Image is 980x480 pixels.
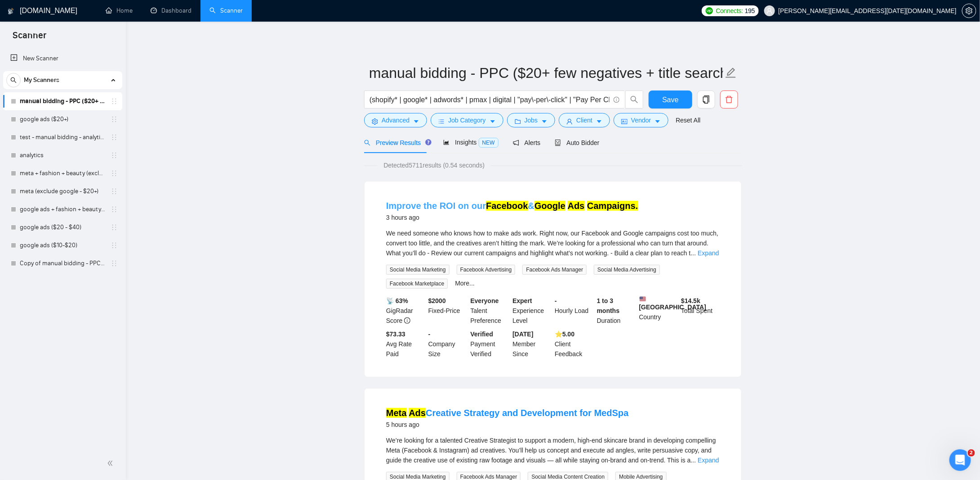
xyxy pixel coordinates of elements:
[511,329,553,359] div: Member Since
[20,128,105,146] a: test - manual bidding - analytics (no negatives)
[566,118,573,125] span: user
[614,97,619,103] span: info-circle
[111,260,118,267] span: holder
[386,230,718,257] span: We need someone who knows how to make ads work. Right now, our Facebook and Google campaigns cost...
[676,115,700,125] a: Reset All
[386,265,450,275] span: Social Media Marketing
[621,118,628,125] span: idcard
[553,296,595,326] div: Hourly Load
[20,254,105,272] a: Copy of manual bidding - PPC ($20+ few negatives + title search)
[372,118,378,125] span: setting
[576,115,592,125] span: Client
[24,71,59,89] span: My Scanners
[662,94,678,105] span: Save
[949,449,971,471] iframe: Intercom live chat
[596,118,602,125] span: caret-down
[595,296,637,326] div: Duration
[471,331,494,338] b: Verified
[8,4,14,18] img: logo
[725,67,737,79] span: edit
[111,206,118,213] span: holder
[364,139,429,146] span: Preview Results
[655,118,661,125] span: caret-down
[490,118,496,125] span: caret-down
[424,138,432,146] div: Tooltip anchor
[384,329,427,359] div: Avg Rate Paid
[369,62,723,84] input: Scanner name...
[5,29,53,48] span: Scanner
[3,71,122,272] li: My Scanners
[386,228,720,258] div: We need someone who knows how to make ads work. Right now, our Facebook and Google campaigns cost...
[698,249,719,257] a: Expand
[111,242,118,249] span: holder
[637,296,680,326] div: Country
[20,236,105,254] a: google ads ($10-$20)
[681,297,700,304] b: $ 14.5k
[413,118,419,125] span: caret-down
[107,459,116,468] span: double-left
[745,6,755,16] span: 195
[469,329,511,359] div: Payment Verified
[386,435,720,465] div: We’re looking for a talented Creative Strategist to support a modern, high-end skincare brand in ...
[20,218,105,236] a: google ads ($20 - $40)
[706,7,713,14] img: upwork-logo.png
[716,6,743,16] span: Connects:
[766,8,773,14] span: user
[697,91,715,109] button: copy
[962,7,976,14] span: setting
[513,139,541,146] span: Alerts
[386,408,628,418] a: Meta AdsCreative Strategy and Development for MedSpa
[6,73,21,87] button: search
[535,201,566,211] mark: Google
[428,331,431,338] b: -
[20,182,105,200] a: meta (exclude google - $20+)
[555,139,599,146] span: Auto Bidder
[209,7,243,14] a: searchScanner
[471,297,499,304] b: Everyone
[691,249,696,257] span: ...
[386,297,408,304] b: 📡 63%
[111,152,118,159] span: holder
[522,265,587,275] span: Facebook Ads Manager
[7,77,20,83] span: search
[568,201,585,211] mark: Ads
[111,224,118,231] span: holder
[457,265,516,275] span: Facebook Advertising
[698,95,715,104] span: copy
[555,331,575,338] b: ⭐️ 5.00
[3,50,122,68] li: New Scanner
[386,212,638,223] div: 3 hours ago
[720,91,738,109] button: delete
[968,449,975,457] span: 2
[386,408,407,418] mark: Meta
[384,296,427,326] div: GigRadar Score
[20,92,105,110] a: manual bidding - PPC ($20+ few negatives + title search)
[513,140,519,146] span: notification
[448,115,486,125] span: Job Category
[479,138,499,148] span: NEW
[443,139,498,146] span: Insights
[364,113,427,127] button: settingAdvancedcaret-down
[625,91,643,109] button: search
[431,113,503,127] button: barsJob Categorycaret-down
[553,329,595,359] div: Client Feedback
[111,116,118,123] span: holder
[679,296,722,326] div: Total Spent
[382,115,410,125] span: Advanced
[691,457,696,464] span: ...
[20,164,105,182] a: meta + fashion + beauty (exclude google - $20+)
[20,110,105,128] a: google ads ($20+)
[428,297,446,304] b: $ 2000
[151,7,192,14] a: dashboardDashboard
[386,201,638,211] a: Improve the ROI on ourFacebook&Google Ads Campaigns.
[106,7,133,14] a: homeHome
[597,297,620,314] b: 1 to 3 months
[649,91,692,109] button: Save
[594,265,660,275] span: Social Media Advertising
[525,115,538,125] span: Jobs
[639,296,707,311] b: [GEOGRAPHIC_DATA]
[443,139,450,145] span: area-chart
[698,457,719,464] a: Expand
[404,317,410,324] span: info-circle
[386,279,448,289] span: Facebook Marketplace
